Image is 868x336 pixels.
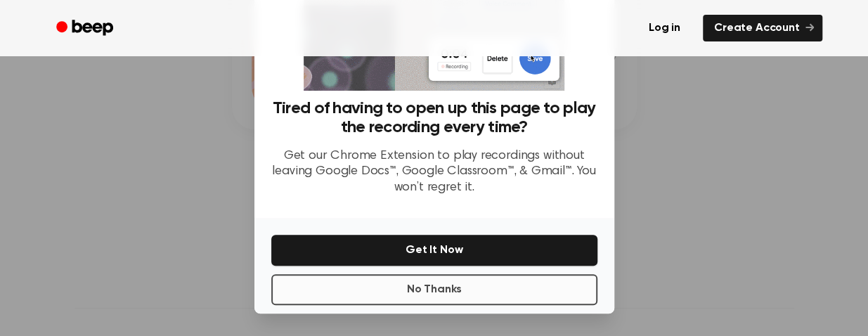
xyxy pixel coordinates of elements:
[271,148,597,196] p: Get our Chrome Extension to play recordings without leaving Google Docs™, Google Classroom™, & Gm...
[271,99,597,137] h3: Tired of having to open up this page to play the recording every time?
[271,274,597,305] button: No Thanks
[703,15,822,41] a: Create Account
[635,12,694,44] a: Log in
[46,15,126,42] a: Beep
[271,235,597,266] button: Get It Now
